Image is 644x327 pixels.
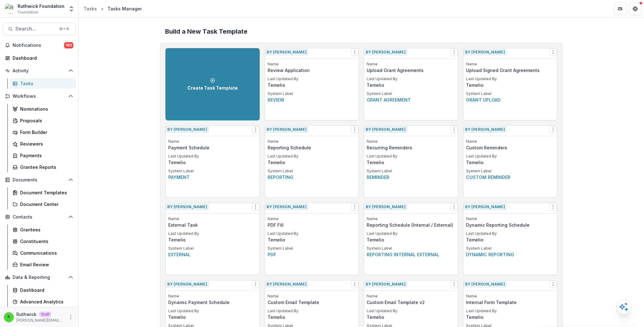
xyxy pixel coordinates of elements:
[367,159,455,166] p: Temelio
[3,66,76,76] button: Open Activity
[466,61,555,67] p: Name
[466,159,555,166] p: Temelio
[367,97,455,103] p: Grant agreement
[10,236,76,247] a: Constituents
[20,129,71,136] div: Form Builder
[168,236,257,243] p: Temelio
[13,43,64,48] span: Notifications
[466,246,555,251] p: System Label
[268,174,356,180] p: Reporting
[364,281,407,287] span: By [PERSON_NAME]
[351,48,358,56] button: Options
[168,299,257,306] p: Dynamic Payment Schedule
[549,48,557,56] button: Options
[13,177,66,183] span: Documents
[268,251,356,258] p: Pdf
[15,26,55,32] span: Search...
[165,28,558,35] h2: Build a New Task Template
[265,126,308,133] span: By [PERSON_NAME]
[268,236,356,243] p: Temelio
[268,67,356,74] p: Review Application
[466,139,555,144] p: Name
[20,106,71,112] div: Nominations
[268,299,356,306] p: Custom Email Template
[166,281,209,287] span: By [PERSON_NAME]
[58,25,70,32] div: ⌘ + K
[20,80,71,87] div: Tasks
[268,153,356,159] p: Last Updated By
[10,224,76,235] a: Grantees
[20,287,71,293] div: Dashboard
[367,246,455,251] p: System Label
[265,204,308,210] span: By [PERSON_NAME]
[8,315,10,319] div: Ruthwick
[166,126,209,133] span: By [PERSON_NAME]
[268,293,356,299] p: Name
[18,9,38,15] span: Foundation
[466,174,555,180] p: Custom reminder
[252,126,259,133] button: Options
[168,174,257,180] p: Payment
[13,55,71,61] div: Dashboard
[168,231,257,236] p: Last Updated By
[20,201,71,208] div: Document Center
[364,126,407,133] span: By [PERSON_NAME]
[466,293,555,299] p: Name
[268,159,356,166] p: Temelio
[168,144,257,151] p: Payment Schedule
[367,236,455,243] p: Temelio
[351,126,358,133] button: Options
[466,153,555,159] p: Last Updated By
[20,152,71,159] div: Payments
[168,314,257,320] p: Temelio
[450,280,458,288] button: Options
[268,91,356,97] p: System Label
[268,61,356,67] p: Name
[3,175,76,185] button: Open Documents
[166,204,209,210] span: By [PERSON_NAME]
[367,314,455,320] p: Temelio
[367,139,455,144] p: Name
[81,4,99,13] a: Tasks
[10,297,76,307] a: Advanced Analytics
[20,226,71,233] div: Grantees
[20,238,71,245] div: Constituents
[367,76,455,82] p: Last Updated By
[67,313,75,321] button: More
[466,314,555,320] p: Temelio
[268,139,356,144] p: Name
[20,117,71,124] div: Proposals
[464,49,507,55] span: By [PERSON_NAME]
[268,246,356,251] p: System Label
[466,299,555,306] p: Internal Form Template
[364,49,407,55] span: By [PERSON_NAME]
[168,246,257,251] p: System Label
[67,3,76,15] button: Open entity switcher
[10,78,76,89] a: Tasks
[549,280,557,288] button: Options
[265,281,308,287] span: By [PERSON_NAME]
[466,216,555,222] p: Name
[168,153,257,159] p: Last Updated By
[13,68,66,74] span: Activity
[16,311,36,318] p: Ruthwick
[168,293,257,299] p: Name
[464,281,507,287] span: By [PERSON_NAME]
[466,308,555,314] p: Last Updated By
[466,231,555,236] p: Last Updated By
[3,53,76,63] a: Dashboard
[549,203,557,211] button: Options
[20,250,71,256] div: Communications
[10,162,76,172] a: Grantee Reports
[464,126,507,133] span: By [PERSON_NAME]
[367,144,455,151] p: Recurring Reminders
[165,48,260,120] a: Create Task Template
[168,159,257,166] p: Temelio
[84,5,97,12] div: Tasks
[364,204,407,210] span: By [PERSON_NAME]
[367,91,455,97] p: System Label
[466,236,555,243] p: Temelio
[466,91,555,97] p: System Label
[10,127,76,137] a: Form Builder
[168,168,257,174] p: System Label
